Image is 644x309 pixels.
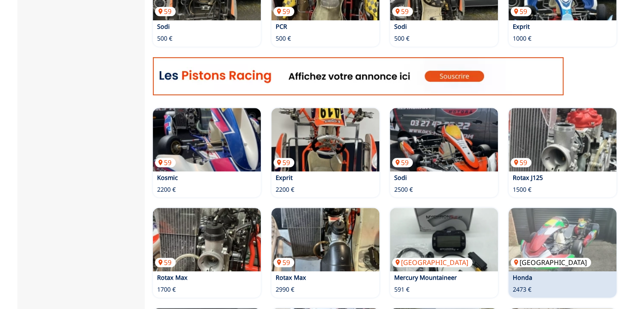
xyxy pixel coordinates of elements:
[513,185,531,194] p: 1500 €
[276,285,294,294] p: 2990 €
[390,108,498,171] a: Sodi59
[513,285,531,294] p: 2473 €
[392,158,413,167] p: 59
[394,185,413,194] p: 2500 €
[394,174,407,182] a: Sodi
[513,273,532,281] a: Honda
[274,158,294,167] p: 59
[511,7,531,16] p: 59
[511,158,531,167] p: 59
[276,273,306,281] a: Rotax Max
[157,285,176,294] p: 1700 €
[392,7,413,16] p: 59
[155,258,176,267] p: 59
[394,285,409,294] p: 591 €
[513,174,543,182] a: Rotax J125
[276,185,294,194] p: 2200 €
[276,22,287,30] a: PCR
[271,108,379,171] img: Exprit
[155,158,176,167] p: 59
[394,273,457,281] a: Mercury Mountaineer
[394,22,407,30] a: Sodi
[271,108,379,171] a: Exprit59
[155,7,176,16] p: 59
[157,174,178,182] a: Kosmic
[394,34,409,43] p: 500 €
[276,34,291,43] p: 500 €
[509,208,616,271] img: Honda
[153,108,261,171] img: Kosmic
[513,34,531,43] p: 1000 €
[157,34,172,43] p: 500 €
[157,273,188,281] a: Rotax Max
[157,22,170,30] a: Sodi
[509,108,616,171] img: Rotax J125
[392,258,473,267] p: [GEOGRAPHIC_DATA]
[271,208,379,271] img: Rotax Max
[276,174,293,182] a: Exprit
[153,208,261,271] img: Rotax Max
[271,208,379,271] a: Rotax Max59
[509,208,616,271] a: Honda[GEOGRAPHIC_DATA]
[390,208,498,271] a: Mercury Mountaineer[GEOGRAPHIC_DATA]
[153,208,261,271] a: Rotax Max59
[509,108,616,171] a: Rotax J12559
[511,258,591,267] p: [GEOGRAPHIC_DATA]
[153,108,261,171] a: Kosmic59
[157,185,176,194] p: 2200 €
[513,22,530,30] a: Exprit
[390,208,498,271] img: Mercury Mountaineer
[390,108,498,171] img: Sodi
[274,258,294,267] p: 59
[274,7,294,16] p: 59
